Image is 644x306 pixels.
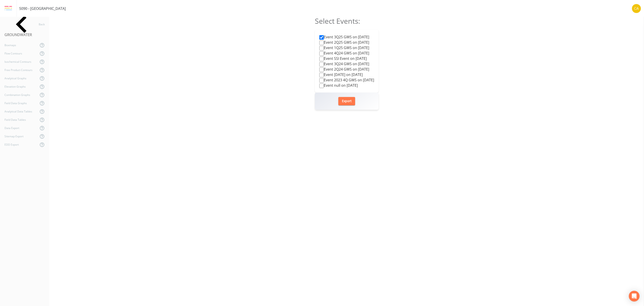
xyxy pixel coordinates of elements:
label: Event 3Q24 GWS on [DATE] [319,61,369,67]
label: Event 2Q25 GWS on [DATE] [319,40,369,45]
button: Export [338,97,355,105]
div: Open Intercom Messenger [629,291,640,302]
input: Event null on [DATE] [319,84,324,88]
input: Event [DATE] on [DATE] [319,73,324,77]
div: 5090 - [GEOGRAPHIC_DATA] [19,6,66,11]
label: Event null on [DATE] [319,83,358,88]
input: Event 2Q24 GWS on [DATE] [319,67,324,72]
img: logo [4,6,12,11]
label: Event 1Q25 GWS on [DATE] [319,45,369,50]
input: Event 3Q25 GWS on [DATE] [319,35,324,40]
input: Event 3Q24 GWS on [DATE] [319,62,324,67]
input: Event 2023 4Q GWS on [DATE] [319,78,324,83]
label: Event 2023 4Q GWS on [DATE] [319,77,374,83]
img: 37d9cc7f3e1b9ec8ec648c4f5b158cdc [632,4,641,13]
label: Event 3Q25 GWS on [DATE] [319,34,369,40]
input: Event 4Q24 GWS on [DATE] [319,51,324,56]
input: Event SSI Event on [DATE] [319,57,324,61]
input: Event 1Q25 GWS on [DATE] [319,46,324,50]
label: Event [DATE] on [DATE] [319,72,363,77]
input: Event 2Q25 GWS on [DATE] [319,41,324,45]
label: Event 4Q24 GWS on [DATE] [319,50,369,56]
h2: Select Events: [315,17,379,25]
label: Event SSI Event on [DATE] [319,56,367,61]
label: Event 2Q24 GWS on [DATE] [319,67,369,72]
